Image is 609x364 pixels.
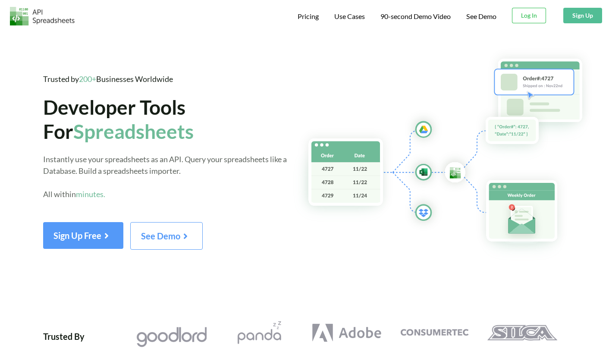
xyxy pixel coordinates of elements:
[391,321,478,345] a: Consumertec Logo
[224,321,295,345] img: Pandazzz Logo
[563,8,602,23] button: Sign Up
[466,12,496,21] a: See Demo
[136,326,207,349] img: Goodlord Logo
[128,321,215,349] a: Goodlord Logo
[130,234,203,241] a: See Demo
[487,321,557,345] img: Silca Logo
[334,12,365,20] span: Use Cases
[73,119,194,143] span: Spreadsheets
[10,7,75,25] img: Logo.png
[215,321,303,345] a: Pandazzz Logo
[512,8,546,23] button: Log In
[43,95,194,143] span: Developer Tools For
[43,74,173,84] span: Trusted by Businesses Worldwide
[292,47,609,260] img: Hero Spreadsheet Flow
[43,321,85,349] div: Trusted By
[53,230,113,241] span: Sign Up Free
[43,222,123,249] button: Sign Up Free
[130,222,203,250] button: See Demo
[478,321,566,345] a: Silca Logo
[141,231,192,241] span: See Demo
[399,321,470,345] img: Consumertec Logo
[76,189,105,199] span: minutes.
[303,321,390,345] a: Adobe Logo
[43,154,287,199] span: Instantly use your spreadsheets as an API. Query your spreadsheets like a Database. Build a sprea...
[79,74,96,84] span: 200+
[380,13,451,20] span: 90-second Demo Video
[298,12,319,20] span: Pricing
[312,321,382,345] img: Adobe Logo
